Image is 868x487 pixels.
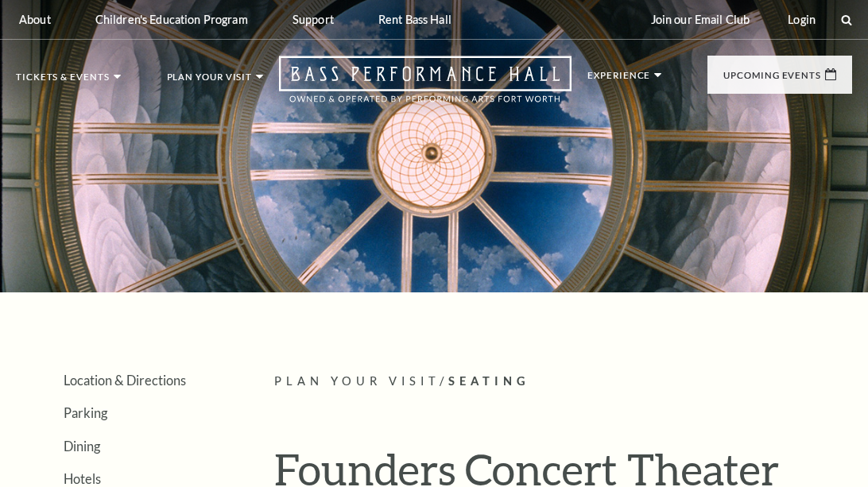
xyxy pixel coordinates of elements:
[378,13,451,26] p: Rent Bass Hall
[64,439,100,454] a: Dining
[19,13,51,26] p: About
[293,13,334,26] p: Support
[64,373,186,388] a: Location & Directions
[167,72,253,90] p: Plan Your Visit
[723,71,821,88] p: Upcoming Events
[64,405,107,420] a: Parking
[587,71,650,88] p: Experience
[95,13,248,26] p: Children's Education Program
[274,374,440,388] span: Plan Your Visit
[274,372,852,392] p: /
[16,72,110,90] p: Tickets & Events
[64,471,101,486] a: Hotels
[448,374,530,388] span: Seating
